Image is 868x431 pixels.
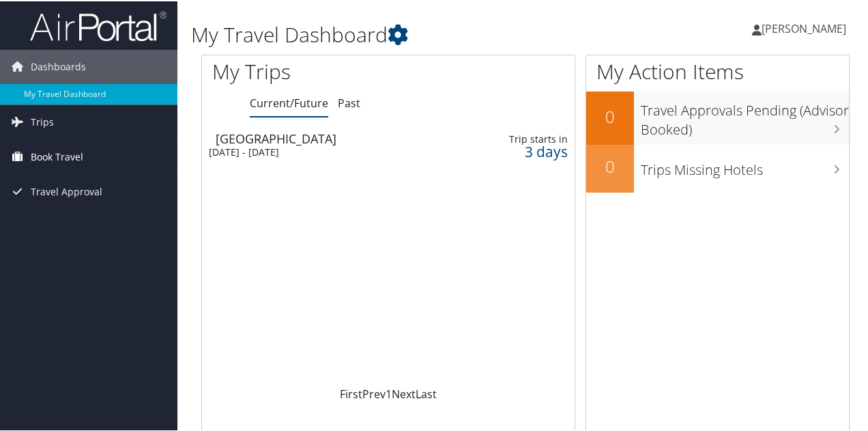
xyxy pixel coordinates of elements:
span: Travel Approval [31,173,102,208]
span: Book Travel [31,139,83,173]
span: [PERSON_NAME] [762,20,846,35]
a: Next [392,385,416,400]
div: [GEOGRAPHIC_DATA] [216,131,446,143]
img: airportal-logo.png [30,9,167,41]
span: Dashboards [31,48,86,83]
h3: Trips Missing Hotels [641,152,849,178]
h2: 0 [586,104,634,127]
a: First [340,385,362,400]
h1: My Trips [212,56,409,85]
a: Current/Future [250,94,328,109]
div: 3 days [489,144,568,156]
a: Prev [362,385,386,400]
div: Trip starts in [489,132,568,144]
div: [DATE] - [DATE] [209,145,439,157]
a: 1 [386,385,392,400]
h3: Travel Approvals Pending (Advisor Booked) [641,93,849,138]
a: 0Travel Approvals Pending (Advisor Booked) [586,90,849,143]
h1: My Action Items [586,56,849,85]
a: Past [338,94,360,109]
h2: 0 [586,154,634,177]
span: Trips [31,104,54,138]
a: [PERSON_NAME] [752,7,860,48]
a: 0Trips Missing Hotels [586,143,849,191]
h1: My Travel Dashboard [191,19,637,48]
a: Last [416,385,437,400]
